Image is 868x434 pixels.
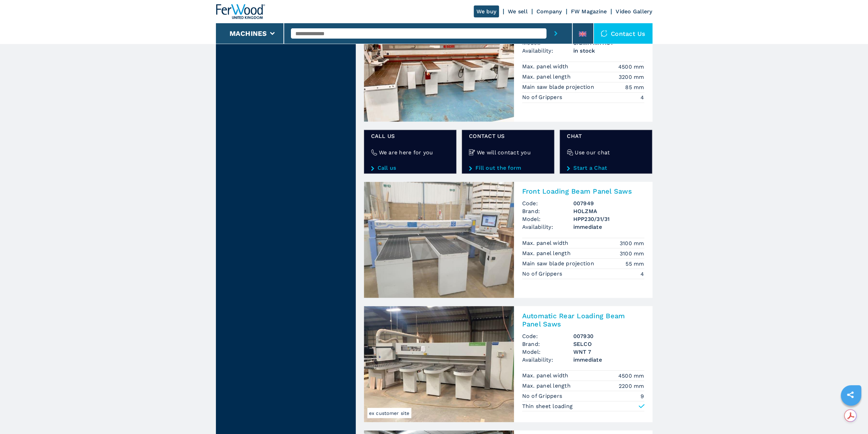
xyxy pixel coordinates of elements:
[619,382,644,390] em: 2200 mm
[618,372,644,379] em: 4500 mm
[842,386,859,403] a: sharethis
[522,215,573,223] span: Model:
[546,23,565,44] button: submit-button
[367,408,411,418] span: ex customer site
[641,270,644,278] em: 4
[216,4,265,19] img: Ferwood
[594,23,652,44] div: Contact us
[522,199,573,207] span: Code:
[522,73,573,81] p: Max. panel length
[522,239,570,247] p: Max. panel width
[522,332,573,340] span: Code:
[601,30,607,37] img: Contact us
[620,239,644,247] em: 3100 mm
[575,149,610,156] h4: Use our chat
[522,187,644,195] h2: Front Loading Beam Panel Saws
[522,382,573,389] p: Max. panel length
[571,8,607,15] a: FW Magazine
[522,260,596,267] p: Main saw blade projection
[477,149,531,156] h4: We will contact you
[522,207,573,215] span: Brand:
[626,260,644,267] em: 55 mm
[364,306,514,422] img: Automatic Rear Loading Beam Panel Saws SELCO WNT 7
[474,5,499,17] a: We buy
[379,149,433,156] h4: We are here for you
[371,132,449,140] span: Call us
[536,8,562,15] a: Company
[620,249,644,257] em: 3100 mm
[573,348,644,355] h3: WNT 7
[573,223,644,231] span: immediate
[839,403,863,429] iframe: Chat
[522,372,570,379] p: Max. panel width
[573,215,644,223] h3: HPP230/31/31
[522,47,573,55] span: Availability:
[616,8,652,15] a: Video Gallery
[371,149,377,155] img: We are here for you
[522,270,564,277] p: No of Grippers
[522,249,573,257] p: Max. panel length
[625,83,644,91] em: 85 mm
[229,29,267,38] button: Machines
[364,182,514,298] img: Front Loading Beam Panel Saws HOLZMA HPP230/31/31
[522,311,644,328] h2: Automatic Rear Loading Beam Panel Saws
[522,94,564,101] p: No of Grippers
[573,47,644,55] span: in stock
[469,149,475,155] img: We will contact you
[573,355,644,363] span: immediate
[364,5,652,122] a: Front Loading Beam Panel Saws SCM SIGMA IMPACTFront Loading Beam Panel SawsCode:007878Brand:SCMMo...
[567,149,573,155] img: Use our chat
[522,223,573,231] span: Availability:
[522,392,564,400] p: No of Grippers
[619,73,644,81] em: 3200 mm
[364,182,652,298] a: Front Loading Beam Panel Saws HOLZMA HPP230/31/31Front Loading Beam Panel SawsCode:007949Brand:HO...
[469,132,547,140] span: CONTACT US
[522,402,573,410] p: Thin sheet loading
[641,392,644,400] em: 9
[567,132,645,140] span: CHAT
[522,348,573,355] span: Model:
[469,165,547,171] a: Fill out the form
[618,63,644,71] em: 4500 mm
[371,165,449,171] a: Call us
[364,306,652,422] a: Automatic Rear Loading Beam Panel Saws SELCO WNT 7ex customer siteAutomatic Rear Loading Beam Pan...
[567,165,645,171] a: Start a Chat
[364,5,514,122] img: Front Loading Beam Panel Saws SCM SIGMA IMPACT
[573,199,644,207] h3: 007949
[522,355,573,363] span: Availability:
[522,340,573,348] span: Brand:
[641,94,644,101] em: 4
[508,8,528,15] a: We sell
[573,340,644,348] h3: SELCO
[573,207,644,215] h3: HOLZMA
[522,83,596,91] p: Main saw blade projection
[522,63,570,70] p: Max. panel width
[573,332,644,340] h3: 007930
